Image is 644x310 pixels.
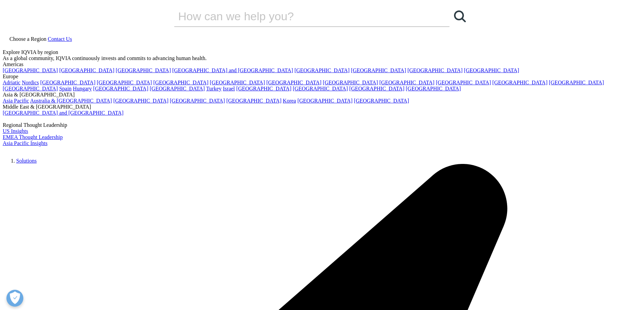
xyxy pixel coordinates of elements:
div: Explore IQVIA by region [3,49,641,55]
span: Choose a Region [9,36,46,42]
a: [GEOGRAPHIC_DATA] and [GEOGRAPHIC_DATA] [3,110,123,116]
a: [GEOGRAPHIC_DATA] [293,86,348,91]
a: [GEOGRAPHIC_DATA] [236,86,291,91]
a: [GEOGRAPHIC_DATA] [492,80,547,85]
a: [GEOGRAPHIC_DATA] [266,80,321,85]
a: [GEOGRAPHIC_DATA] [407,67,462,73]
a: [GEOGRAPHIC_DATA] and [GEOGRAPHIC_DATA] [172,67,293,73]
a: Australia & [GEOGRAPHIC_DATA] [30,98,112,104]
a: [GEOGRAPHIC_DATA] [406,86,461,91]
a: [GEOGRAPHIC_DATA] [549,80,604,85]
a: Israel [223,86,235,91]
a: [GEOGRAPHIC_DATA] [349,86,404,91]
a: Spain [59,86,71,91]
a: [GEOGRAPHIC_DATA] [3,67,58,73]
div: Regional Thought Leadership [3,122,641,128]
a: [GEOGRAPHIC_DATA] [170,98,225,104]
div: Asia & [GEOGRAPHIC_DATA] [3,92,641,98]
a: [GEOGRAPHIC_DATA] [116,67,171,73]
input: Search [174,6,430,26]
a: [GEOGRAPHIC_DATA] [59,67,114,73]
a: Adriatic [3,80,20,85]
div: Europe [3,74,641,80]
button: Atvērt preferences [6,290,23,307]
div: Middle East & [GEOGRAPHIC_DATA] [3,104,641,110]
a: Turkey [206,86,222,91]
a: [GEOGRAPHIC_DATA] [436,80,491,85]
a: [GEOGRAPHIC_DATA] [150,86,205,91]
a: [GEOGRAPHIC_DATA] [354,98,409,104]
a: [GEOGRAPHIC_DATA] [464,67,519,73]
a: [GEOGRAPHIC_DATA] [379,80,434,85]
a: Solutions [16,158,37,164]
a: [GEOGRAPHIC_DATA] [226,98,281,104]
a: [GEOGRAPHIC_DATA] [113,98,168,104]
a: Asia Pacific [3,98,29,104]
a: [GEOGRAPHIC_DATA] [323,80,378,85]
a: Asia Pacific Insights [3,140,47,146]
a: [GEOGRAPHIC_DATA] [210,80,265,85]
a: US Insights [3,128,28,134]
a: Nordics [22,80,39,85]
a: [GEOGRAPHIC_DATA] [40,80,95,85]
a: EMEA Thought Leadership [3,134,63,140]
a: Hungary [73,86,92,91]
a: [GEOGRAPHIC_DATA] [153,80,208,85]
a: [GEOGRAPHIC_DATA] [93,86,148,91]
a: Contact Us [48,36,72,42]
a: [GEOGRAPHIC_DATA] [297,98,353,104]
a: Search [450,6,470,26]
div: Americas [3,61,641,67]
a: Korea [283,98,296,104]
svg: Search [454,10,466,22]
a: [GEOGRAPHIC_DATA] [351,67,406,73]
div: As a global community, IQVIA continuously invests and commits to advancing human health. [3,55,641,61]
a: [GEOGRAPHIC_DATA] [3,86,58,91]
a: [GEOGRAPHIC_DATA] [294,67,350,73]
a: [GEOGRAPHIC_DATA] [97,80,152,85]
